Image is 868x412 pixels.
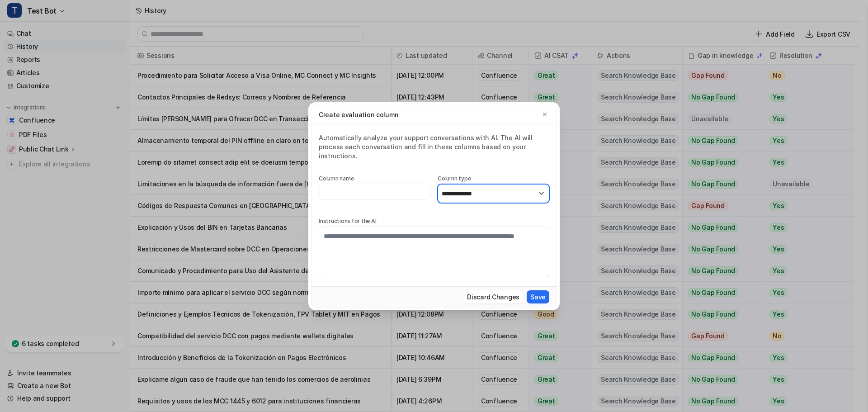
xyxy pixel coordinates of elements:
[438,175,549,182] label: Column type
[319,175,430,182] label: Column name
[319,110,398,119] p: Create evaluation column
[319,133,549,161] div: Automatically analyze your support conversations with AI. The AI will process each conversation a...
[319,218,549,225] label: Instructions for the AI
[463,290,523,303] button: Discard Changes
[527,290,549,303] button: Save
